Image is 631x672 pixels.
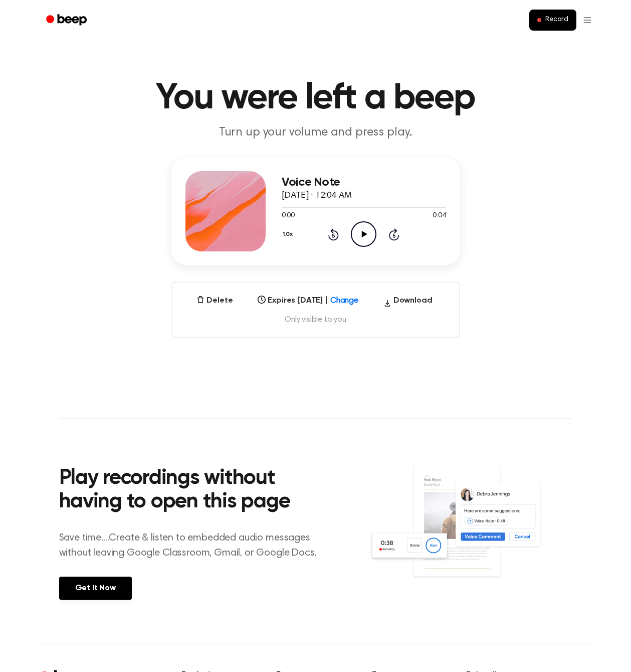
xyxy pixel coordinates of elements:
img: Voice Comments on Docs and Recording Widget [369,464,572,599]
h3: Voice Note [282,176,446,189]
button: Delete [192,295,237,307]
a: Get It Now [59,577,132,600]
button: Record [529,10,576,31]
span: Only visible to you [184,315,447,325]
span: 0:00 [282,211,295,221]
p: Turn up your volume and press play. [123,124,508,141]
span: Record [545,16,568,25]
p: Save time....Create & listen to embedded audio messages without leaving Google Classroom, Gmail, ... [59,530,329,561]
button: 1.0x [282,226,297,243]
button: Open menu [582,10,592,30]
h1: You were left a beep [59,80,572,116]
span: [DATE] · 12:04 AM [282,191,352,200]
a: Beep [39,11,96,30]
span: 0:04 [433,211,446,221]
h2: Play recordings without having to open this page [59,467,329,514]
button: Download [379,295,437,311]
